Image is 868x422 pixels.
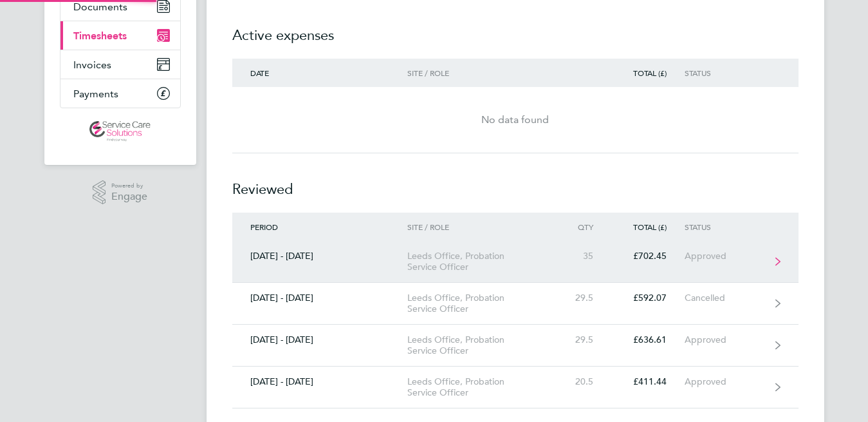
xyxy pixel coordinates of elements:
div: Status [685,222,764,231]
div: Leeds Office, Probation Service Officer [407,334,555,356]
div: 35 [555,251,611,262]
div: Leeds Office, Probation Service Officer [407,251,555,273]
div: Approved [685,376,764,387]
span: Payments [73,88,118,100]
div: £411.44 [611,376,685,387]
span: Powered by [111,180,147,191]
div: [DATE] - [DATE] [232,376,408,387]
div: £636.61 [611,334,685,345]
div: Status [685,68,764,77]
div: Approved [685,251,764,262]
span: Period [250,222,278,232]
a: [DATE] - [DATE]Leeds Office, Probation Service Officer35£702.45Approved [232,241,799,283]
h2: Reviewed [232,153,799,213]
div: £592.07 [611,293,685,303]
div: Cancelled [685,293,764,303]
div: No data found [232,112,799,128]
div: 29.5 [555,293,611,303]
div: Total (£) [611,222,685,231]
div: [DATE] - [DATE] [232,293,408,303]
div: Approved [685,334,764,345]
a: [DATE] - [DATE]Leeds Office, Probation Service Officer20.5£411.44Approved [232,367,799,408]
a: Invoices [60,50,180,79]
div: Date [232,68,408,77]
div: Leeds Office, Probation Service Officer [407,293,555,314]
div: Leeds Office, Probation Service Officer [407,376,555,398]
div: 29.5 [555,334,611,345]
div: [DATE] - [DATE] [232,251,408,262]
span: Timesheets [73,30,127,42]
div: Site / Role [407,222,555,231]
a: [DATE] - [DATE]Leeds Office, Probation Service Officer29.5£592.07Cancelled [232,283,799,325]
span: Invoices [73,59,111,71]
div: Qty [555,222,611,231]
a: [DATE] - [DATE]Leeds Office, Probation Service Officer29.5£636.61Approved [232,325,799,367]
div: [DATE] - [DATE] [232,334,408,345]
a: Timesheets [60,21,180,50]
a: Go to home page [60,121,181,142]
span: Engage [111,191,147,202]
a: Powered byEngage [93,180,147,205]
div: Total (£) [611,68,685,77]
span: Documents [73,1,127,13]
div: 20.5 [555,376,611,387]
a: Payments [60,79,180,108]
div: £702.45 [611,251,685,262]
img: servicecare-logo-retina.png [89,121,150,142]
div: Site / Role [407,68,555,77]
